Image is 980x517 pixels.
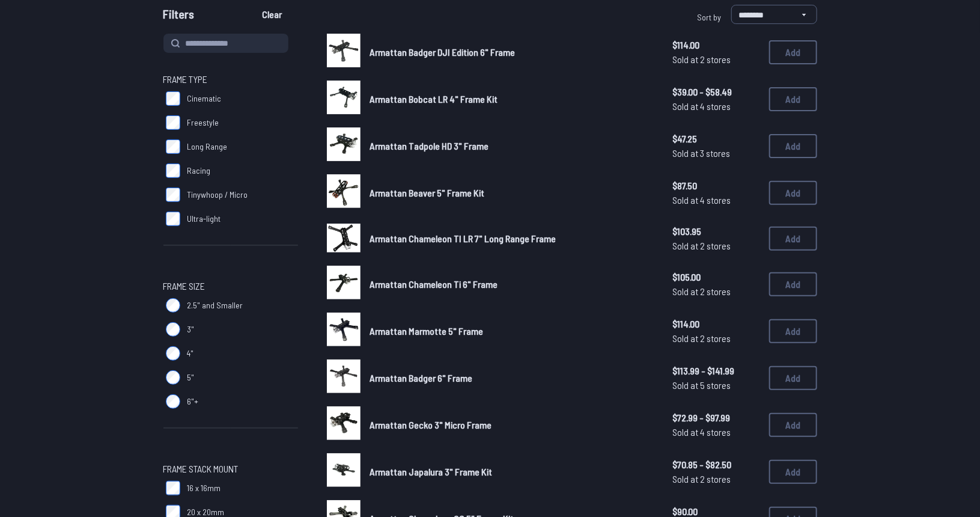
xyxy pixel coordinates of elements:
[163,462,239,476] span: Frame Stack Mount
[673,193,759,207] span: Sold at 4 stores
[673,378,759,393] span: Sold at 5 stores
[769,181,817,205] button: Add
[187,323,195,335] span: 3"
[370,325,484,337] span: Armattan Marmotte 5" Frame
[327,406,361,444] a: image
[327,453,361,487] img: image
[673,284,759,299] span: Sold at 2 stores
[327,266,361,299] img: image
[370,187,485,198] span: Armattan Beaver 5" Frame Kit
[673,331,759,346] span: Sold at 2 stores
[673,317,759,331] span: $114.00
[769,87,817,111] button: Add
[166,91,180,106] input: Cinematic
[327,174,361,212] a: image
[327,81,361,118] a: image
[769,227,817,251] button: Add
[370,372,473,384] span: Armattan Badger 6" Frame
[327,221,361,256] a: image
[370,93,498,105] span: Armattan Bobcat LR 4" Frame Kit
[370,231,654,246] a: Armattan Chameleon TI LR 7" Long Range Frame
[327,34,361,71] a: image
[370,45,654,60] a: Armattan Badger DJI Edition 6" Frame
[673,239,759,253] span: Sold at 2 stores
[187,213,221,225] span: Ultra-light
[370,419,492,430] span: Armattan Gecko 3" Micro Frame
[769,40,817,64] button: Add
[370,139,654,153] a: Armattan Tadpole HD 3" Frame
[769,366,817,390] button: Add
[166,322,180,337] input: 3"
[187,482,221,494] span: 16 x 16mm
[370,324,654,338] a: Armattan Marmotte 5" Frame
[370,418,654,432] a: Armattan Gecko 3" Micro Frame
[673,85,759,99] span: $39.00 - $58.49
[187,117,219,129] span: Freestyle
[731,5,817,24] select: Sort by
[769,272,817,296] button: Add
[166,370,180,385] input: 5"
[327,359,361,397] a: image
[769,319,817,343] button: Add
[327,34,361,67] img: image
[673,99,759,114] span: Sold at 4 stores
[673,179,759,193] span: $87.50
[187,396,199,408] span: 6"+
[163,279,205,293] span: Frame Size
[673,457,759,472] span: $70.85 - $82.50
[166,394,180,409] input: 6"+
[327,174,361,208] img: image
[370,233,556,244] span: Armattan Chameleon TI LR 7" Long Range Frame
[327,359,361,393] img: image
[673,52,759,67] span: Sold at 2 stores
[673,146,759,161] span: Sold at 3 stores
[327,127,361,161] img: image
[370,466,493,477] span: Armattan Japalura 3" Frame Kit
[187,347,194,359] span: 4"
[166,346,180,361] input: 4"
[327,453,361,491] a: image
[673,270,759,284] span: $105.00
[327,406,361,440] img: image
[166,481,180,495] input: 16 x 16mm
[166,212,180,226] input: Ultra-light
[327,313,361,350] a: image
[327,81,361,114] img: image
[769,460,817,484] button: Add
[673,411,759,425] span: $72.99 - $97.99
[370,278,498,290] span: Armattan Chameleon Ti 6" Frame
[769,413,817,437] button: Add
[673,364,759,378] span: $113.99 - $141.99
[370,46,516,58] span: Armattan Badger DJI Edition 6" Frame
[370,92,654,106] a: Armattan Bobcat LR 4" Frame Kit
[187,372,195,384] span: 5"
[166,298,180,313] input: 2.5" and Smaller
[673,472,759,486] span: Sold at 2 stores
[163,72,208,87] span: Frame Type
[166,188,180,202] input: Tinywhoop / Micro
[252,5,293,24] button: Clear
[327,266,361,303] a: image
[769,134,817,158] button: Add
[698,12,722,22] span: Sort by
[370,465,654,479] a: Armattan Japalura 3" Frame Kit
[673,224,759,239] span: $103.95
[187,299,243,311] span: 2.5" and Smaller
[327,313,361,346] img: image
[370,186,654,200] a: Armattan Beaver 5" Frame Kit
[163,5,195,29] span: Filters
[166,164,180,178] input: Racing
[187,165,211,177] span: Racing
[166,115,180,130] input: Freestyle
[166,139,180,154] input: Long Range
[673,425,759,439] span: Sold at 4 stores
[370,277,654,292] a: Armattan Chameleon Ti 6" Frame
[370,140,489,151] span: Armattan Tadpole HD 3" Frame
[327,224,361,252] img: image
[187,93,222,105] span: Cinematic
[673,132,759,146] span: $47.25
[673,38,759,52] span: $114.00
[187,141,228,153] span: Long Range
[327,127,361,165] a: image
[370,371,654,385] a: Armattan Badger 6" Frame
